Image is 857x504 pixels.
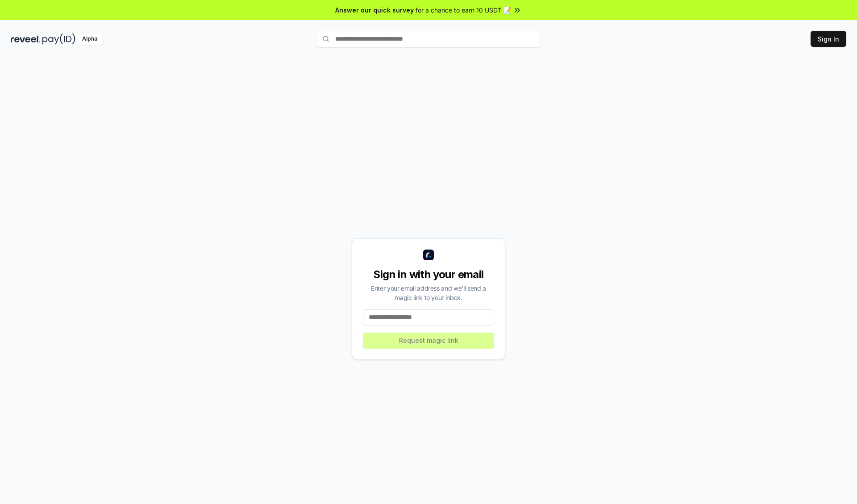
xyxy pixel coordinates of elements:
div: Sign in with your email [363,267,494,282]
img: pay_id [42,33,75,45]
span: for a chance to earn 10 USDT 📝 [416,5,511,15]
div: Enter your email address and we’ll send a magic link to your inbox. [363,283,494,302]
button: Sign In [811,31,846,47]
img: logo_small [423,250,434,260]
span: Answer our quick survey [335,5,414,15]
img: reveel_dark [11,33,41,45]
div: Alpha [77,33,102,45]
